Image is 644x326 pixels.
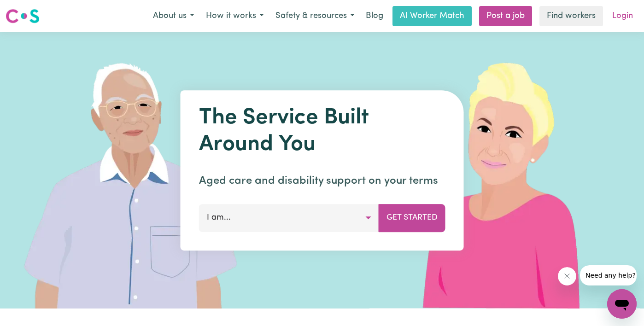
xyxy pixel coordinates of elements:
[539,6,603,26] a: Find workers
[479,6,532,26] a: Post a job
[360,6,389,26] a: Blog
[580,265,637,285] iframe: Message from company
[269,6,360,26] button: Safety & resources
[199,173,445,189] p: Aged care and disability support on your terms
[147,6,200,26] button: About us
[6,8,40,24] img: Careseekers logo
[6,6,40,27] a: Careseekers logo
[392,6,472,26] a: AI Worker Match
[200,6,269,26] button: How it works
[558,267,576,285] iframe: Close message
[607,6,638,26] a: Login
[607,289,637,319] iframe: Button to launch messaging window
[199,204,379,232] button: I am...
[379,204,445,232] button: Get Started
[199,105,445,158] h1: The Service Built Around You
